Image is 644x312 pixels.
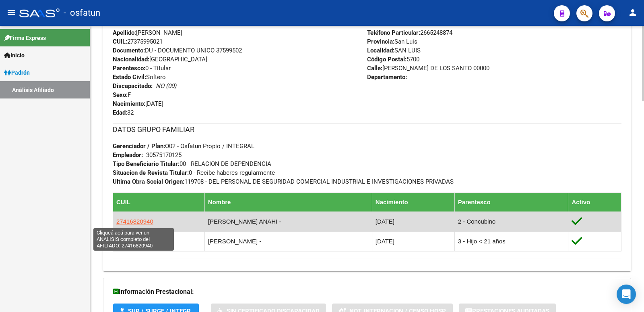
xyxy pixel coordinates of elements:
strong: Teléfono Particular: [367,29,420,36]
strong: Apellido: [113,29,136,36]
strong: Edad: [113,109,127,116]
strong: Documento: [113,47,145,54]
span: 119708 - DEL PERSONAL DE SEGURIDAD COMERCIAL INDUSTRIAL E INVESTIGACIONES PRIVADAS [113,178,454,185]
mat-icon: person [628,8,638,17]
span: - osfatun [64,4,100,22]
span: 32 [113,109,134,116]
i: NO (00) [156,82,176,90]
strong: Provincia: [367,38,394,45]
span: 27375995021 [113,38,163,45]
td: [DATE] [372,211,454,231]
span: [PERSON_NAME] DE LOS SANTO 00000 [367,65,489,72]
strong: Código Postal: [367,56,407,63]
span: [GEOGRAPHIC_DATA] [113,56,207,63]
span: 2665248874 [367,29,452,36]
span: Firma Express [4,34,46,42]
strong: Localidad: [367,47,394,54]
td: 2 - Concubino [454,211,568,231]
td: 3 - Hijo < 21 años [454,231,568,251]
span: San Luis [367,38,417,45]
span: [PERSON_NAME] [113,29,182,36]
span: 0 - Recibe haberes regularmente [113,169,275,176]
td: [DATE] [372,231,454,251]
td: [PERSON_NAME] ANAHI - [204,211,372,231]
span: Padrón [4,68,30,77]
span: SAN LUIS [367,47,421,54]
h3: Información Prestacional: [113,286,621,297]
span: 0 - Titular [113,65,171,72]
div: 30575170125 [146,151,182,159]
span: 27560884384 [116,238,153,245]
strong: Ultima Obra Social Origen: [113,178,184,185]
strong: Empleador: [113,151,143,159]
div: Open Intercom Messenger [617,285,636,304]
span: Inicio [4,51,25,60]
th: Activo [568,193,621,211]
strong: Sexo: [113,91,128,98]
th: Nacimiento [372,193,454,211]
span: DU - DOCUMENTO UNICO 37599502 [113,47,242,54]
strong: Nacimiento: [113,100,145,107]
strong: Situacion de Revista Titular: [113,169,189,176]
strong: Gerenciador / Plan: [113,142,165,150]
strong: Nacionalidad: [113,56,149,63]
span: 00 - RELACION DE DEPENDENCIA [113,160,271,168]
strong: CUIL: [113,38,127,45]
th: CUIL [113,193,205,211]
span: Soltero [113,73,166,81]
span: [DATE] [113,100,163,107]
h3: DATOS GRUPO FAMILIAR [113,124,621,135]
th: Parentesco [454,193,568,211]
strong: Discapacitado: [113,82,153,90]
strong: Estado Civil: [113,73,146,81]
strong: Parentesco: [113,65,145,72]
strong: Calle: [367,65,382,72]
mat-icon: menu [6,8,16,17]
span: 27416820940 [116,218,153,225]
td: [PERSON_NAME] - [204,231,372,251]
th: Nombre [204,193,372,211]
span: 5700 [367,56,419,63]
span: F [113,91,131,98]
span: O02 - Osfatun Propio / INTEGRAL [113,142,254,150]
strong: Tipo Beneficiario Titular: [113,160,180,168]
strong: Departamento: [367,73,407,81]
